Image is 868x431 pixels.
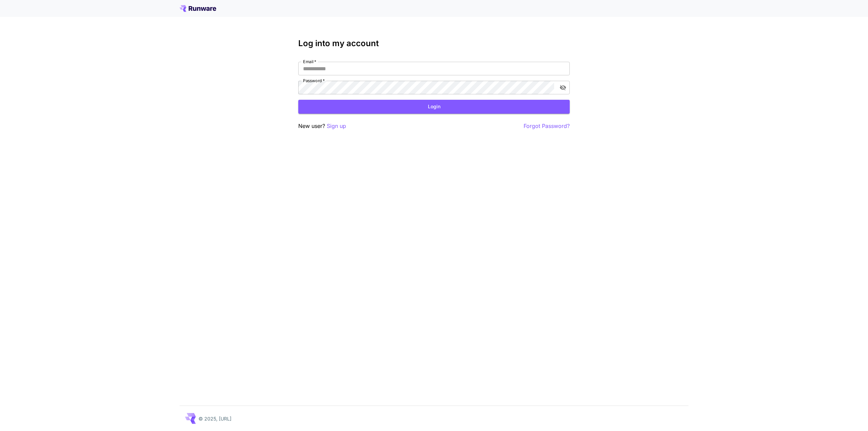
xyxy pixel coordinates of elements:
[303,59,316,64] label: Email
[298,39,570,48] h3: Log into my account
[298,122,346,130] p: New user?
[199,415,231,422] p: © 2025, [URL]
[327,122,346,130] button: Sign up
[524,122,570,130] button: Forgot Password?
[303,78,325,83] label: Password
[298,100,570,114] button: Login
[557,81,569,94] button: toggle password visibility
